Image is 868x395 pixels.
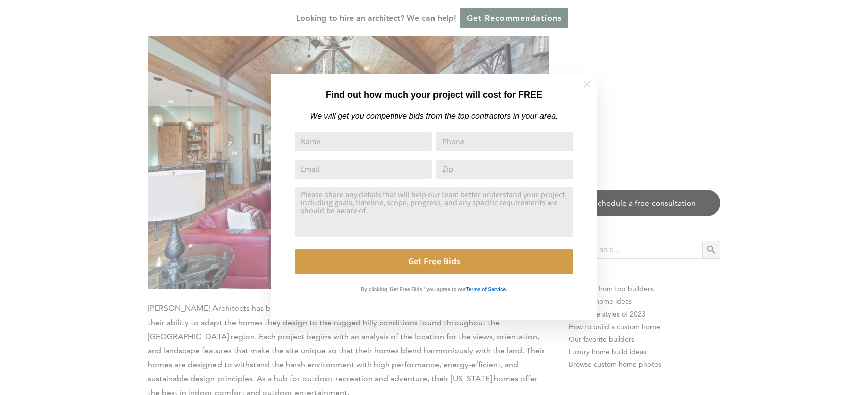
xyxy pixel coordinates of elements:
[295,160,432,179] input: Email Address
[310,112,558,120] em: We will get you competitive bids from the top contractors in your area.
[506,287,507,292] strong: .
[570,66,605,102] button: Close
[436,160,573,179] input: Zip
[466,287,506,292] strong: Terms of Service
[436,132,573,151] input: Phone
[295,187,573,237] textarea: Comment or Message
[295,249,573,274] button: Get Free Bids
[466,284,506,293] a: Terms of Service
[675,323,856,383] iframe: Drift Widget Chat Controller
[295,132,432,151] input: Name
[325,90,542,100] strong: Find out how much your project will cost for FREE
[361,287,466,292] strong: By clicking 'Get Free Bids,' you agree to our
